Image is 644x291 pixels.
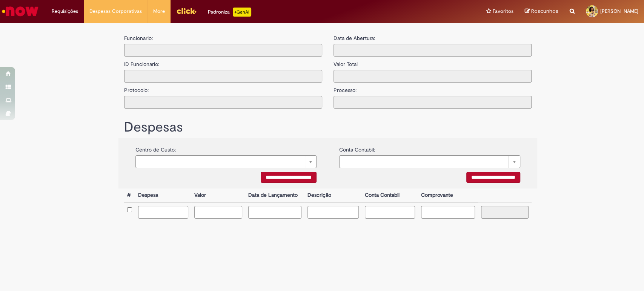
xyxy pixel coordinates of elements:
[334,34,375,42] label: Data de Abertura:
[531,8,558,15] span: Rascunhos
[135,188,191,202] th: Despesa
[124,83,149,94] label: Protocolo:
[124,34,153,42] label: Funcionario:
[176,5,197,17] img: click_logo_yellow_360x200.png
[339,155,520,168] a: Limpar campo {0}
[233,8,251,17] p: +GenAi
[124,57,159,68] label: ID Funcionario:
[304,188,362,202] th: Descrição
[124,120,532,135] h1: Despesas
[124,188,135,202] th: #
[493,8,513,15] span: Favoritos
[1,4,40,19] img: ServiceNow
[191,188,245,202] th: Valor
[135,142,176,153] label: Centro de Custo:
[135,155,317,168] a: Limpar campo {0}
[334,83,357,94] label: Processo:
[89,8,142,15] span: Despesas Corporativas
[600,8,638,14] span: [PERSON_NAME]
[418,188,478,202] th: Comprovante
[525,8,558,15] a: Rascunhos
[362,188,418,202] th: Conta Contabil
[245,188,304,202] th: Data de Lançamento
[153,8,165,15] span: More
[339,142,375,153] label: Conta Contabil:
[208,8,251,17] div: Padroniza
[334,57,358,68] label: Valor Total
[52,8,78,15] span: Requisições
